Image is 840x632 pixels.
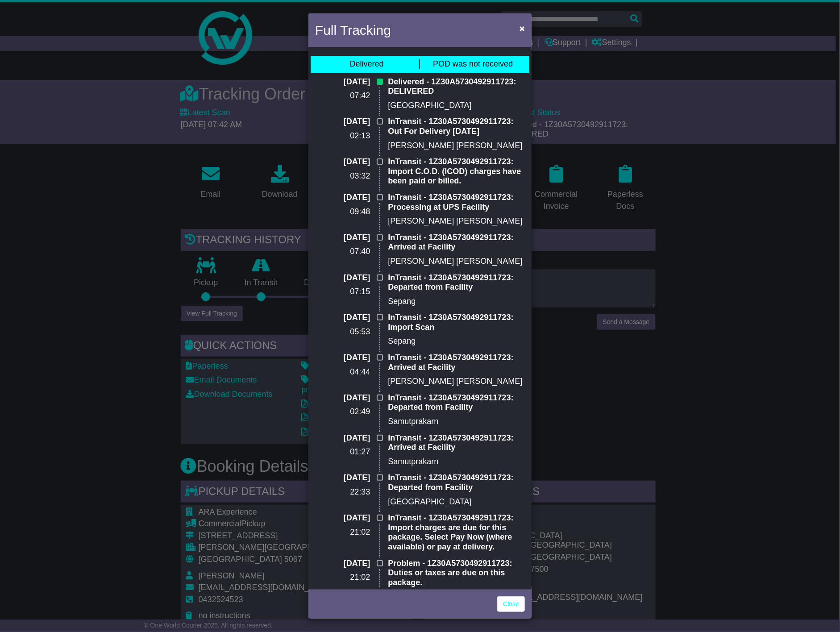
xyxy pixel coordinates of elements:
p: 07:42 [315,91,370,101]
p: [PERSON_NAME] [PERSON_NAME] [388,257,525,266]
p: InTransit - 1Z30A5730492911723: Departed from Facility [388,393,525,412]
p: InTransit - 1Z30A5730492911723: Processing at UPS Facility [388,193,525,212]
p: [PERSON_NAME] [PERSON_NAME] [388,141,525,151]
p: InTransit - 1Z30A5730492911723: Arrived at Facility [388,433,525,453]
p: Sepang [388,297,525,307]
p: 21:02 [315,528,370,537]
p: [PERSON_NAME] [PERSON_NAME] [388,216,525,226]
p: 03:32 [315,171,370,181]
p: [GEOGRAPHIC_DATA] [388,101,525,111]
p: 01:27 [315,447,370,457]
p: [DATE] [315,513,370,523]
p: [DATE] [315,353,370,363]
p: 02:49 [315,407,370,417]
p: InTransit - 1Z30A5730492911723: Departed from Facility [388,273,525,292]
p: 05:53 [315,327,370,337]
p: [DATE] [315,273,370,283]
p: InTransit - 1Z30A5730492911723: Arrived at Facility [388,353,525,372]
p: InTransit - 1Z30A5730492911723: Departed from Facility [388,473,525,492]
p: InTransit - 1Z30A5730492911723: Import charges are due for this package. Select Pay Now (where av... [388,513,525,552]
p: InTransit - 1Z30A5730492911723: Arrived at Facility [388,233,525,252]
h4: Full Tracking [315,20,391,40]
div: Delivered [349,59,383,69]
p: [DATE] [315,193,370,203]
p: [DATE] [315,433,370,443]
p: Samutprakarn [388,417,525,427]
a: Close [497,596,525,612]
p: [PERSON_NAME] [PERSON_NAME] [388,377,525,387]
p: [DATE] [315,117,370,127]
p: 04:44 [315,367,370,377]
p: [DATE] [315,77,370,87]
p: [DATE] [315,313,370,323]
span: × [520,23,525,33]
p: [DATE] [315,233,370,243]
span: POD was not received [433,59,513,68]
p: 07:15 [315,287,370,297]
p: Samutprakarn [388,457,525,467]
p: Problem - 1Z30A5730492911723: Duties or taxes are due on this package. [388,559,525,588]
p: Sepang [388,337,525,346]
p: 21:02 [315,573,370,582]
p: 22:33 [315,487,370,497]
p: [GEOGRAPHIC_DATA] [388,497,525,507]
p: [DATE] [315,393,370,403]
p: [DATE] [315,473,370,483]
p: 02:13 [315,131,370,141]
p: [DATE] [315,559,370,569]
p: 07:40 [315,247,370,257]
p: InTransit - 1Z30A5730492911723: Out For Delivery [DATE] [388,117,525,136]
p: [DATE] [315,157,370,167]
p: Delivered - 1Z30A5730492911723: DELIVERED [388,77,525,96]
p: InTransit - 1Z30A5730492911723: Import Scan [388,313,525,332]
button: Close [515,19,529,37]
p: InTransit - 1Z30A5730492911723: Import C.O.D. (ICOD) charges have been paid or billed. [388,157,525,186]
p: 09:48 [315,207,370,217]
